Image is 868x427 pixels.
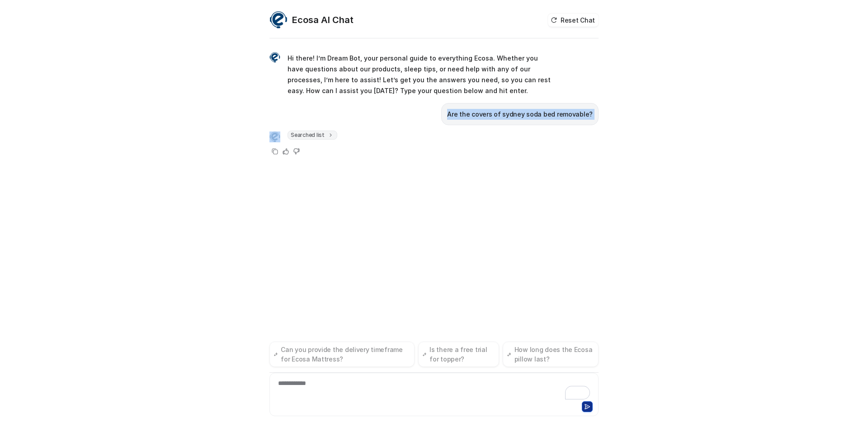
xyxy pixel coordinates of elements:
[272,379,596,399] div: To enrich screen reader interactions, please activate Accessibility in Grammarly extension settings
[269,342,415,367] button: Can you provide the delivery timeframe for Ecosa Mattress?
[292,14,354,26] h2: Ecosa AI Chat
[288,131,337,140] span: Searched list
[269,52,280,63] img: Widget
[418,342,499,367] button: Is there a free trial for topper?
[288,53,552,96] p: Hi there! I’m Dream Bot, your personal guide to everything Ecosa. Whether you have questions abou...
[503,342,599,367] button: How long does the Ecosa pillow last?
[269,131,280,142] img: Widget
[548,14,599,27] button: Reset Chat
[447,109,593,120] p: Are the covers of sydney soda bed removable?
[269,11,288,29] img: Widget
